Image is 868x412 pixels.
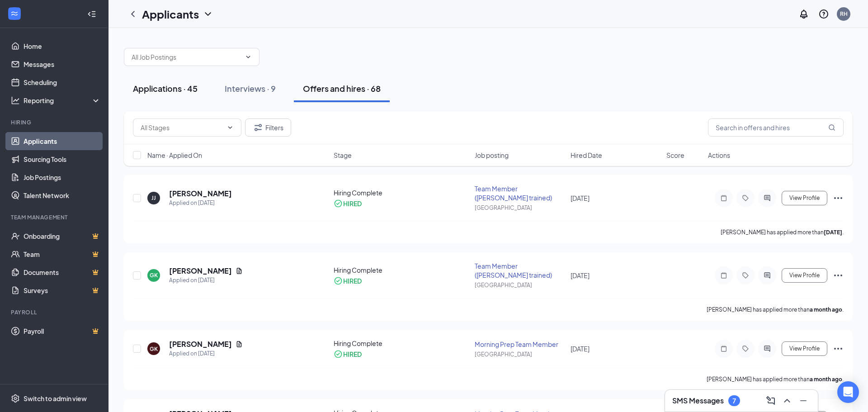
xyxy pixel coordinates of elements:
button: Filter Filters [245,118,291,137]
span: Score [666,151,684,160]
svg: ChevronUp [782,395,793,406]
span: View Profile [789,195,820,201]
div: Team Management [11,213,99,221]
span: [DATE] [571,271,590,279]
div: Switch to admin view [24,394,87,403]
span: Job posting [475,151,509,160]
span: [DATE] [571,345,590,353]
div: JJ [151,194,156,202]
svg: Tag [740,345,751,352]
div: HIRED [343,350,362,359]
button: ChevronUp [780,393,794,408]
svg: QuestionInfo [818,9,829,19]
div: Hiring Complete [334,188,469,197]
h5: [PERSON_NAME] [169,266,232,276]
svg: Note [718,345,729,352]
svg: Note [718,194,729,202]
svg: ChevronDown [203,9,213,19]
a: SurveysCrown [24,281,101,299]
b: a month ago [810,376,842,383]
p: [PERSON_NAME] has applied more than . [721,228,844,236]
svg: Ellipses [833,193,844,204]
svg: ActiveChat [762,345,773,352]
h3: SMS Messages [672,396,724,406]
svg: Analysis [11,96,20,105]
svg: Settings [11,394,20,403]
svg: Document [236,267,243,275]
div: [GEOGRAPHIC_DATA] [475,350,565,358]
span: Stage [334,151,352,160]
svg: ActiveChat [762,194,773,202]
div: Applied on [DATE] [169,276,243,285]
div: 7 [732,397,736,405]
div: Applications · 45 [133,83,198,94]
a: Home [24,37,101,55]
div: HIRED [343,276,362,285]
button: View Profile [782,268,827,283]
div: Reporting [24,96,101,105]
input: All Job Postings [132,52,241,62]
div: Team Member ([PERSON_NAME] trained) [475,261,565,279]
div: Applied on [DATE] [169,349,243,358]
button: View Profile [782,341,827,356]
h5: [PERSON_NAME] [169,339,232,349]
b: [DATE] [824,229,842,236]
svg: Tag [740,194,751,202]
div: Team Member ([PERSON_NAME] trained) [475,184,565,202]
input: All Stages [141,123,223,133]
span: Actions [708,151,730,160]
a: Scheduling [24,73,101,91]
div: Hiring Complete [334,339,469,348]
div: Open Intercom Messenger [837,381,859,403]
a: Sourcing Tools [24,150,101,168]
svg: CheckmarkCircle [334,276,343,285]
span: View Profile [789,346,820,352]
svg: MagnifyingGlass [828,124,835,131]
svg: Notifications [798,9,809,19]
svg: Tag [740,272,751,279]
svg: ChevronDown [226,124,234,131]
a: Talent Network [24,186,101,204]
div: Hiring [11,118,99,126]
div: Offers and hires · 68 [303,83,381,94]
button: Minimize [796,393,811,408]
svg: ActiveChat [762,272,773,279]
a: Job Postings [24,168,101,186]
span: [DATE] [571,194,590,202]
b: a month ago [810,306,842,313]
div: GK [150,345,158,353]
svg: ChevronDown [245,53,252,61]
svg: Filter [253,122,264,133]
h1: Applicants [142,6,199,22]
div: HIRED [343,199,362,208]
svg: Minimize [798,395,809,406]
div: Payroll [11,308,99,316]
svg: Ellipses [833,343,844,354]
svg: Collapse [87,9,96,19]
span: View Profile [789,272,820,279]
h5: [PERSON_NAME] [169,189,232,199]
p: [PERSON_NAME] has applied more than . [707,306,844,313]
input: Search in offers and hires [708,118,844,137]
button: ComposeMessage [764,393,778,408]
div: [GEOGRAPHIC_DATA] [475,281,565,289]
svg: ChevronLeft [127,9,138,19]
a: PayrollCrown [24,322,101,340]
span: Name · Applied On [147,151,202,160]
a: Messages [24,55,101,73]
p: [PERSON_NAME] has applied more than . [707,375,844,383]
a: Applicants [24,132,101,150]
div: Applied on [DATE] [169,199,232,208]
svg: CheckmarkCircle [334,350,343,359]
div: [GEOGRAPHIC_DATA] [475,204,565,212]
a: OnboardingCrown [24,227,101,245]
svg: Document [236,341,243,348]
div: RH [840,10,848,18]
svg: CheckmarkCircle [334,199,343,208]
div: Morning Prep Team Member [475,340,565,349]
button: View Profile [782,191,827,205]
span: Hired Date [571,151,602,160]
div: GK [150,271,158,279]
svg: ComposeMessage [765,395,776,406]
